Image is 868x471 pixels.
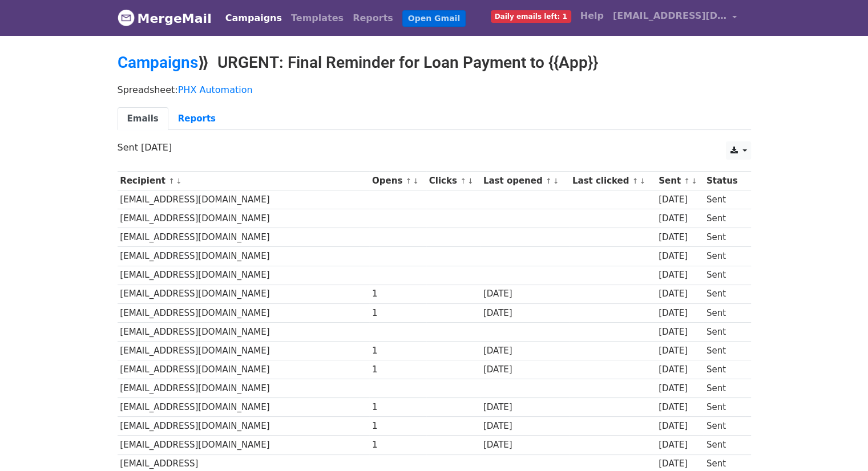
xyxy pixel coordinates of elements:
[118,379,370,398] td: [EMAIL_ADDRESS][DOMAIN_NAME]
[413,177,419,185] a: ↓
[118,190,370,209] td: [EMAIL_ADDRESS][DOMAIN_NAME]
[402,10,466,27] a: Open Gmail
[659,307,701,320] div: [DATE]
[118,84,751,96] p: Spreadsheet:
[704,436,745,454] td: Sent
[546,177,552,185] a: ↑
[118,417,370,436] td: [EMAIL_ADDRESS][DOMAIN_NAME]
[659,193,701,206] div: [DATE]
[426,172,481,190] th: Clicks
[372,344,423,358] div: 1
[118,285,370,303] td: [EMAIL_ADDRESS][DOMAIN_NAME]
[659,212,701,225] div: [DATE]
[481,172,570,190] th: Last opened
[118,360,370,379] td: [EMAIL_ADDRESS][DOMAIN_NAME]
[659,420,701,433] div: [DATE]
[684,177,690,185] a: ↑
[372,287,423,301] div: 1
[811,416,868,471] iframe: Chat Widget
[486,5,576,27] a: Daily emails left: 1
[659,401,701,414] div: [DATE]
[608,5,742,31] a: [EMAIL_ADDRESS][DOMAIN_NAME]
[118,247,370,266] td: [EMAIL_ADDRESS][DOMAIN_NAME]
[570,172,656,190] th: Last clicked
[372,363,423,376] div: 1
[372,438,423,452] div: 1
[118,53,751,72] h2: ⟫ URGENT: Final Reminder for Loan Payment to {{App}}
[704,285,745,303] td: Sent
[118,9,135,26] img: MergeMail logo
[118,266,370,285] td: [EMAIL_ADDRESS][DOMAIN_NAME]
[118,141,751,153] p: Sent [DATE]
[659,269,701,282] div: [DATE]
[691,177,697,185] a: ↓
[369,172,426,190] th: Opens
[704,303,745,322] td: Sent
[118,436,370,454] td: [EMAIL_ADDRESS][DOMAIN_NAME]
[118,228,370,247] td: [EMAIL_ADDRESS][DOMAIN_NAME]
[704,417,745,436] td: Sent
[405,177,411,185] a: ↑
[118,6,212,30] a: MergeMail
[372,420,423,433] div: 1
[659,363,701,376] div: [DATE]
[659,382,701,395] div: [DATE]
[704,398,745,417] td: Sent
[704,360,745,379] td: Sent
[483,287,567,301] div: [DATE]
[656,172,704,190] th: Sent
[659,438,701,452] div: [DATE]
[372,401,423,414] div: 1
[118,303,370,322] td: [EMAIL_ADDRESS][DOMAIN_NAME]
[659,231,701,244] div: [DATE]
[483,401,567,414] div: [DATE]
[483,438,567,452] div: [DATE]
[178,84,253,95] a: PHX Automation
[576,5,608,27] a: Help
[553,177,559,185] a: ↓
[286,7,348,30] a: Templates
[118,209,370,228] td: [EMAIL_ADDRESS][DOMAIN_NAME]
[704,379,745,398] td: Sent
[659,344,701,358] div: [DATE]
[704,190,745,209] td: Sent
[372,307,423,320] div: 1
[118,172,370,190] th: Recipient
[632,177,639,185] a: ↑
[168,177,175,185] a: ↑
[483,363,567,376] div: [DATE]
[348,7,398,30] a: Reports
[704,247,745,266] td: Sent
[483,420,567,433] div: [DATE]
[118,341,370,360] td: [EMAIL_ADDRESS][DOMAIN_NAME]
[168,107,225,131] a: Reports
[118,107,168,131] a: Emails
[483,344,567,358] div: [DATE]
[118,322,370,341] td: [EMAIL_ADDRESS][DOMAIN_NAME]
[613,9,727,23] span: [EMAIL_ADDRESS][DOMAIN_NAME]
[704,228,745,247] td: Sent
[639,177,645,185] a: ↓
[704,266,745,285] td: Sent
[176,177,182,185] a: ↓
[659,326,701,339] div: [DATE]
[704,341,745,360] td: Sent
[704,209,745,228] td: Sent
[659,250,701,263] div: [DATE]
[491,10,571,23] span: Daily emails left: 1
[118,398,370,417] td: [EMAIL_ADDRESS][DOMAIN_NAME]
[659,457,701,470] div: [DATE]
[467,177,474,185] a: ↓
[460,177,466,185] a: ↑
[659,287,701,301] div: [DATE]
[704,322,745,341] td: Sent
[118,53,198,72] a: Campaigns
[221,7,286,30] a: Campaigns
[483,307,567,320] div: [DATE]
[704,172,745,190] th: Status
